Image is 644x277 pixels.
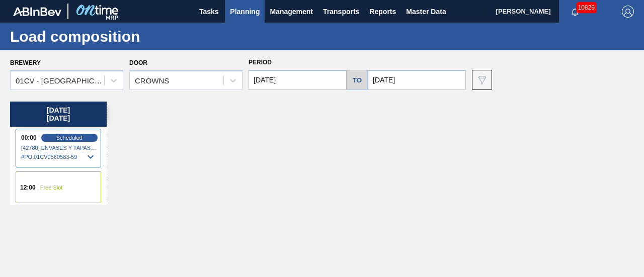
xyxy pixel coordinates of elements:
[368,70,466,90] input: mm/dd/yyyy
[323,6,359,18] span: Transports
[249,70,347,90] input: mm/dd/yyyy
[622,6,634,18] img: Logout
[21,151,97,163] span: # PO : 01CV0560583-59
[406,6,446,18] span: Master Data
[16,76,105,85] div: 01CV - [GEOGRAPHIC_DATA] Brewery
[369,6,396,18] span: Reports
[476,74,488,86] img: icon-filter-gray
[198,6,220,18] span: Tasks
[10,31,189,42] h1: Load composition
[576,2,597,13] span: 10829
[20,184,36,191] span: 12:00
[559,5,591,19] button: Notifications
[249,59,272,66] span: Period
[230,6,260,18] span: Planning
[13,7,61,16] img: TNhmsLtSVTkK8tSr43FrP2fwEKptu5GPRR3wAAAABJRU5ErkJggg==
[10,59,41,66] label: Brewery
[10,102,107,127] div: [DATE] [DATE]
[270,6,313,18] span: Management
[56,135,83,141] span: Scheduled
[21,135,37,141] span: 00:00
[353,76,362,84] h5: to
[135,76,169,85] div: CROWNS
[40,184,63,191] span: Free Slot
[129,59,147,66] label: Door
[21,145,97,151] span: [42780] ENVASES Y TAPAS MODELO S A DE - 0008257397
[472,70,492,90] button: icon-filter-gray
